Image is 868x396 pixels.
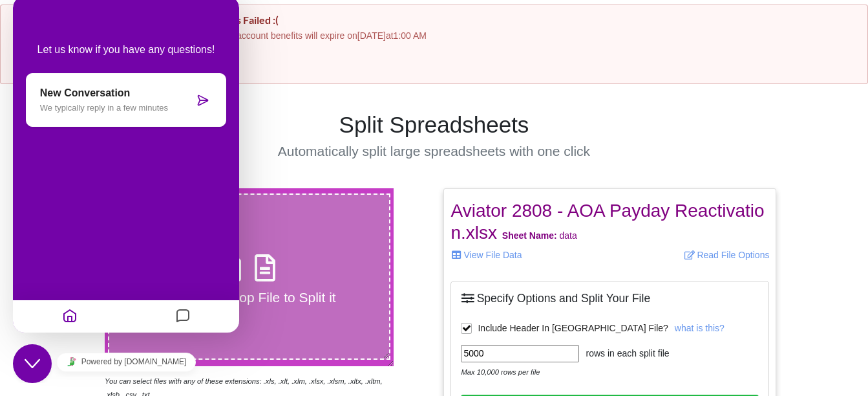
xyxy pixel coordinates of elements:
button: Home [46,308,68,333]
p: We typically reply in a few minutes [27,107,181,116]
h4: Upload or Drop File to Split it [109,289,390,305]
b: Sheet Name: [502,230,557,241]
i: Max 10,000 rows per file [461,368,540,376]
p: New Conversation [27,91,181,103]
h1: Split Spreadsheets [222,111,646,138]
p: Read File Options [620,248,769,261]
div: Your Payment For Your Monthly Subscription Has Failed :( [14,14,854,27]
span: data [502,230,577,241]
h5: Specify Options and Split Your File [461,291,759,305]
button: Messages [159,308,181,333]
iframe: chat widget [13,347,239,377]
label: rows in each split file [579,347,669,360]
h2: Aviator 2808 - AOA Payday Reactivation.xlsx [450,200,769,243]
label: Include Header In [GEOGRAPHIC_DATA] File? [461,323,668,334]
p: You have -63 day s to update your payment method. Your account benefits will expire on [DATE] at ... [14,29,854,42]
p: View File Data [450,248,600,261]
iframe: chat widget [13,344,54,383]
span: what is this? [675,323,725,333]
h4: Automatically split large spreadsheets with one click [222,143,646,159]
span: Let us know if you have any questions! [25,48,202,59]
